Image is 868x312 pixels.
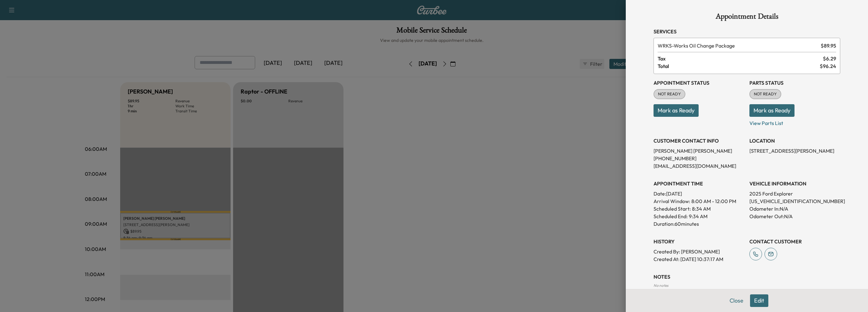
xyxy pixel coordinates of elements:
[654,104,699,117] button: Mark as Ready
[654,147,744,155] p: [PERSON_NAME] [PERSON_NAME]
[654,248,744,255] p: Created By : [PERSON_NAME]
[749,117,840,127] p: View Parts List
[749,104,795,117] button: Mark as Ready
[654,190,744,197] p: Date: [DATE]
[654,91,685,97] span: NOT READY
[750,294,768,307] button: Edit
[823,55,836,62] span: $ 6.29
[654,213,688,220] p: Scheduled End:
[725,294,748,307] button: Close
[749,180,840,187] h3: VEHICLE INFORMATION
[654,155,744,162] p: [PHONE_NUMBER]
[654,220,744,228] p: Duration: 60 minutes
[654,180,744,187] h3: APPOINTMENT TIME
[750,91,781,97] span: NOT READY
[692,205,711,213] p: 8:34 AM
[821,42,836,49] span: $ 89.95
[749,137,840,145] h3: LOCATION
[749,79,840,87] h3: Parts Status
[654,205,691,213] p: Scheduled Start:
[654,79,744,87] h3: Appointment Status
[689,213,707,220] p: 9:34 AM
[654,238,744,245] h3: History
[749,205,840,213] p: Odometer In: N/A
[749,190,840,197] p: 2025 Ford Explorer
[654,137,744,145] h3: CUSTOMER CONTACT INFO
[749,147,840,155] p: [STREET_ADDRESS][PERSON_NAME]
[654,162,744,170] p: [EMAIL_ADDRESS][DOMAIN_NAME]
[658,62,820,70] span: Total
[749,238,840,245] h3: CONTACT CUSTOMER
[691,197,736,205] span: 8:00 AM - 12:00 PM
[654,197,744,205] p: Arrival Window:
[658,42,818,49] span: Works Oil Change Package
[654,255,744,263] p: Created At : [DATE] 10:37:17 AM
[749,213,840,220] p: Odometer Out: N/A
[654,273,840,281] h3: NOTES
[654,283,840,288] div: No notes
[749,197,840,205] p: [US_VEHICLE_IDENTIFICATION_NUMBER]
[658,55,823,62] span: Tax
[820,62,836,70] span: $ 96.24
[654,28,840,35] h3: Services
[654,13,840,23] h1: Appointment Details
